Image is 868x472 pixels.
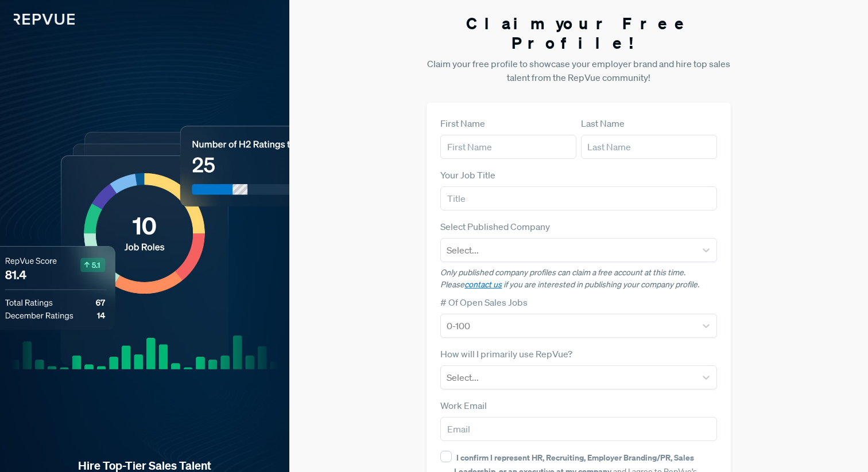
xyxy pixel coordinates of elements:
label: How will I primarily use RepVue? [440,347,572,361]
input: First Name [440,135,576,159]
a: contact us [464,279,502,290]
p: Only published company profiles can claim a free account at this time. Please if you are interest... [440,267,716,291]
input: Last Name [581,135,717,159]
input: Email [440,417,716,441]
h3: Claim your Free Profile! [427,14,730,52]
label: Your Job Title [440,168,495,182]
label: Last Name [581,116,625,130]
label: First Name [440,116,485,130]
label: Work Email [440,399,487,412]
label: # Of Open Sales Jobs [440,295,528,309]
p: Claim your free profile to showcase your employer brand and hire top sales talent from the RepVue... [427,57,730,84]
label: Select Published Company [440,220,550,233]
input: Title [440,186,716,210]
